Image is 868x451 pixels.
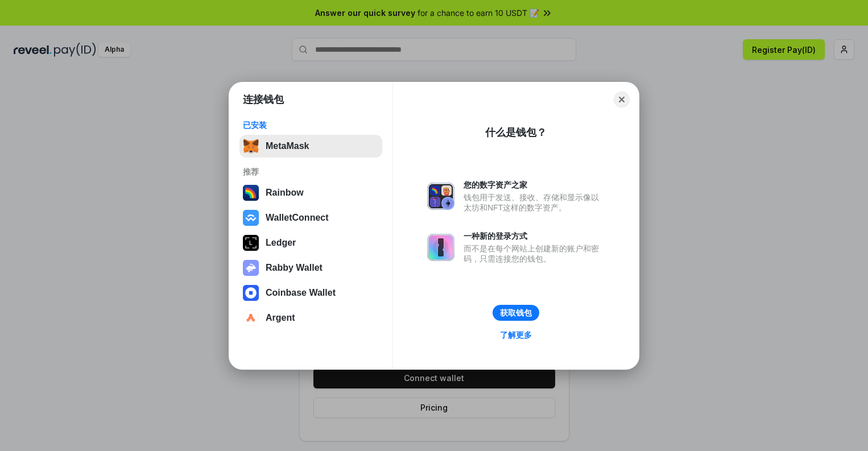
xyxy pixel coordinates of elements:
img: svg+xml,%3Csvg%20fill%3D%22none%22%20height%3D%2233%22%20viewBox%3D%220%200%2035%2033%22%20width%... [243,138,259,154]
div: 什么是钱包？ [485,126,547,139]
div: 钱包用于发送、接收、存储和显示像以太坊和NFT这样的数字资产。 [464,192,605,213]
div: Coinbase Wallet [266,288,336,298]
div: 一种新的登录方式 [464,231,605,241]
button: Rabby Wallet [239,256,382,279]
div: 推荐 [243,167,379,177]
button: Argent [239,307,382,329]
div: 而不是在每个网站上创建新的账户和密码，只需连接您的钱包。 [464,243,605,264]
button: Ledger [239,231,382,254]
button: Coinbase Wallet [239,282,382,304]
div: WalletConnect [266,213,329,223]
img: svg+xml,%3Csvg%20xmlns%3D%22http%3A%2F%2Fwww.w3.org%2F2000%2Fsvg%22%20fill%3D%22none%22%20viewBox... [427,183,454,210]
div: MetaMask [266,141,309,151]
h1: 连接钱包 [243,93,284,106]
img: svg+xml,%3Csvg%20xmlns%3D%22http%3A%2F%2Fwww.w3.org%2F2000%2Fsvg%22%20fill%3D%22none%22%20viewBox... [427,234,454,261]
div: 已安装 [243,120,379,130]
div: 获取钱包 [500,308,532,318]
a: 了解更多 [493,328,539,342]
div: 您的数字资产之家 [464,180,605,190]
img: svg+xml,%3Csvg%20width%3D%2228%22%20height%3D%2228%22%20viewBox%3D%220%200%2028%2028%22%20fill%3D... [243,285,259,301]
div: Argent [266,313,295,323]
div: Ledger [266,238,296,248]
div: Rabby Wallet [266,263,323,273]
img: svg+xml,%3Csvg%20xmlns%3D%22http%3A%2F%2Fwww.w3.org%2F2000%2Fsvg%22%20width%3D%2228%22%20height%3... [243,235,259,251]
button: MetaMask [239,135,382,158]
div: Rainbow [266,188,304,198]
img: svg+xml,%3Csvg%20width%3D%22120%22%20height%3D%22120%22%20viewBox%3D%220%200%20120%20120%22%20fil... [243,185,259,201]
button: WalletConnect [239,206,382,229]
button: 获取钱包 [493,305,539,321]
button: Close [614,92,630,107]
img: svg+xml,%3Csvg%20width%3D%2228%22%20height%3D%2228%22%20viewBox%3D%220%200%2028%2028%22%20fill%3D... [243,210,259,226]
button: Rainbow [239,181,382,204]
img: svg+xml,%3Csvg%20xmlns%3D%22http%3A%2F%2Fwww.w3.org%2F2000%2Fsvg%22%20fill%3D%22none%22%20viewBox... [243,260,259,276]
div: 了解更多 [500,330,532,340]
img: svg+xml,%3Csvg%20width%3D%2228%22%20height%3D%2228%22%20viewBox%3D%220%200%2028%2028%22%20fill%3D... [243,310,259,326]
